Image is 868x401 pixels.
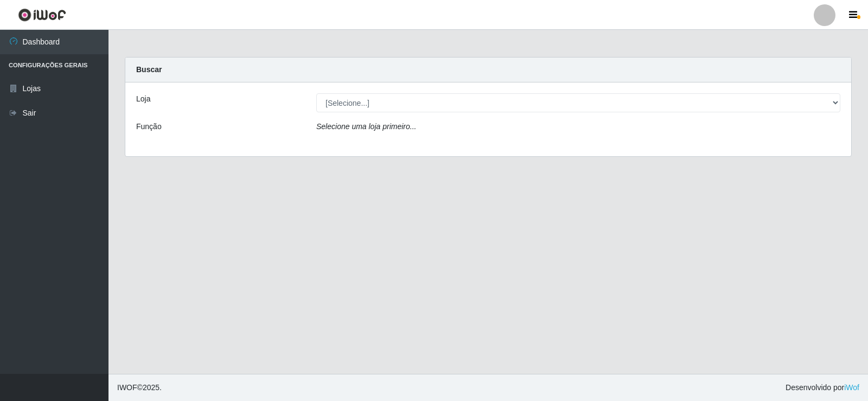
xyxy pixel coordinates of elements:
[18,8,66,22] img: CoreUI Logo
[316,122,416,131] i: Selecione uma loja primeiro...
[136,93,150,105] label: Loja
[136,65,162,74] strong: Buscar
[136,121,162,132] label: Função
[117,382,162,393] span: © 2025 .
[786,382,859,393] span: Desenvolvido por
[117,383,137,392] span: IWOF
[844,383,859,392] a: iWof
